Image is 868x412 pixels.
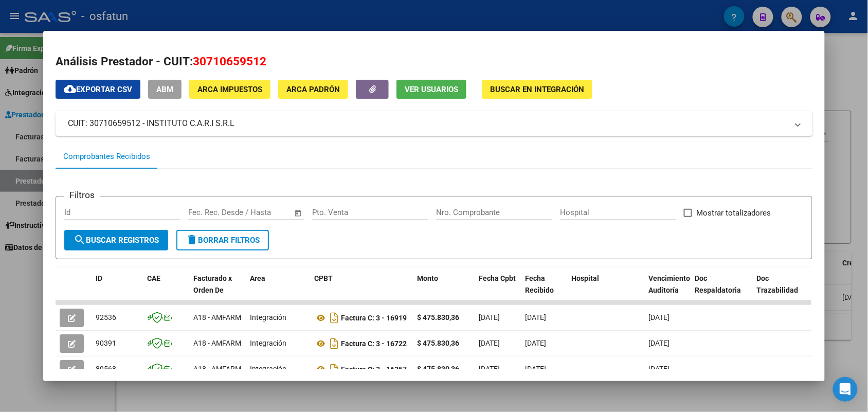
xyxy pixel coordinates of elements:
[74,236,159,245] span: Buscar Registros
[328,361,341,378] i: Descargar documento
[833,377,858,402] div: Open Intercom Messenger
[278,80,348,99] button: ARCA Padrón
[756,274,798,294] span: Doc Trazabilidad
[189,80,270,99] button: ARCA Impuestos
[231,208,281,217] input: End date
[567,267,644,313] datatable-header-cell: Hospital
[648,274,690,294] span: Vencimiento Auditoría
[148,80,182,99] button: ABM
[63,151,150,163] div: Comprobantes Recibidos
[479,365,500,373] span: [DATE]
[752,267,814,313] datatable-header-cell: Doc Trazabilidad
[644,267,691,313] datatable-header-cell: Vencimiento Auditoría
[405,85,458,94] span: Ver Usuarios
[96,365,116,373] span: 89568
[479,274,516,282] span: Fecha Cpbt
[64,83,76,95] mat-icon: cloud_download
[250,274,265,282] span: Area
[310,267,413,313] datatable-header-cell: CPBT
[64,188,100,202] h3: Filtros
[186,236,260,245] span: Borrar Filtros
[250,339,286,347] span: Integración
[341,314,407,322] strong: Factura C: 3 - 16919
[571,274,599,282] span: Hospital
[74,234,86,246] mat-icon: search
[193,339,241,347] span: A18 - AMFARM
[147,274,160,282] span: CAE
[417,274,438,282] span: Monto
[56,53,812,70] h2: Análisis Prestador - CUIT:
[525,274,554,294] span: Fecha Recibido
[695,274,741,294] span: Doc Respaldatoria
[68,117,787,130] mat-panel-title: CUIT: 30710659512 - INSTITUTO C.A.R.I S.R.L
[328,310,341,326] i: Descargar documento
[186,234,198,246] mat-icon: delete
[292,207,304,219] button: Open calendar
[197,85,262,94] span: ARCA Impuestos
[250,313,286,321] span: Integración
[648,313,670,321] span: [DATE]
[417,339,459,347] strong: $ 475.830,36
[525,339,546,347] span: [DATE]
[193,274,232,294] span: Facturado x Orden De
[250,365,286,373] span: Integración
[413,267,475,313] datatable-header-cell: Monto
[156,85,173,94] span: ABM
[189,267,246,313] datatable-header-cell: Facturado x Orden De
[143,267,189,313] datatable-header-cell: CAE
[490,85,584,94] span: Buscar en Integración
[521,267,567,313] datatable-header-cell: Fecha Recibido
[475,267,521,313] datatable-header-cell: Fecha Cpbt
[696,207,771,219] span: Mostrar totalizadores
[479,339,500,347] span: [DATE]
[64,85,132,94] span: Exportar CSV
[96,274,102,282] span: ID
[286,85,340,94] span: ARCA Padrón
[176,230,269,250] button: Borrar Filtros
[648,365,670,373] span: [DATE]
[193,313,241,321] span: A18 - AMFARM
[96,313,116,321] span: 92536
[417,365,459,373] strong: $ 475.830,36
[479,313,500,321] span: [DATE]
[193,55,266,68] span: 30710659512
[56,111,812,136] mat-expansion-panel-header: CUIT: 30710659512 - INSTITUTO C.A.R.I S.R.L
[56,80,140,99] button: Exportar CSV
[188,208,222,217] input: Start date
[328,335,341,352] i: Descargar documento
[341,365,407,373] strong: Factura C: 3 - 16357
[417,313,459,321] strong: $ 475.830,36
[525,365,546,373] span: [DATE]
[482,80,592,99] button: Buscar en Integración
[648,339,670,347] span: [DATE]
[525,313,546,321] span: [DATE]
[246,267,310,313] datatable-header-cell: Area
[341,339,407,348] strong: Factura C: 3 - 16722
[64,230,168,250] button: Buscar Registros
[314,274,333,282] span: CPBT
[193,365,241,373] span: A18 - AMFARM
[691,267,752,313] datatable-header-cell: Doc Respaldatoria
[396,80,466,99] button: Ver Usuarios
[92,267,143,313] datatable-header-cell: ID
[96,339,116,347] span: 90391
